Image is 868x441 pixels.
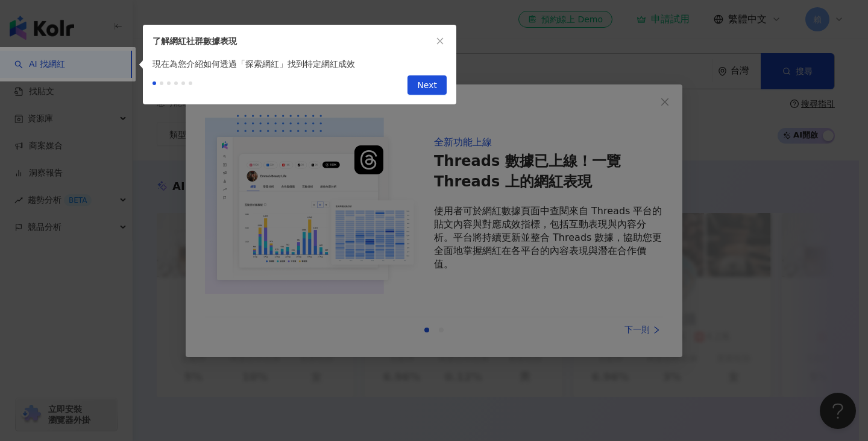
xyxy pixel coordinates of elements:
div: 現在為您介紹如何透過「探索網紅」找到特定網紅成效 [143,57,456,71]
span: Next [417,76,437,95]
span: close [436,37,444,45]
button: Next [407,75,447,95]
button: close [433,34,447,48]
div: 了解網紅社群數據表現 [153,34,433,48]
